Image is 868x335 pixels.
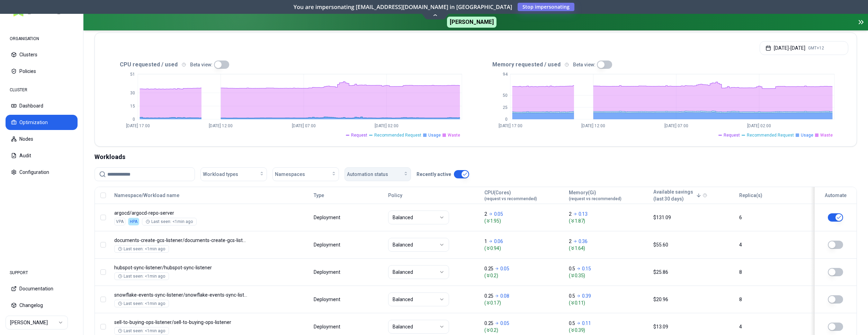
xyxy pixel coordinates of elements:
span: ( 0.2 ) [484,327,563,334]
tspan: 94 [503,72,508,77]
div: Deployment [314,296,341,303]
div: CLUSTER [6,83,78,97]
button: CPU(Cores)(request vs recommended) [484,188,537,202]
tspan: [DATE] 17:00 [499,123,522,128]
div: VPA [114,218,125,225]
p: sell-to-buying-ops-listener [114,319,247,326]
tspan: [DATE] 12:00 [581,123,605,128]
p: 0.5 [569,265,575,272]
span: Usage [801,132,813,138]
tspan: 25 [503,105,508,110]
button: [DATE]-[DATE]GMT+12 [760,41,848,55]
tspan: [DATE] 07:00 [292,123,316,128]
tspan: 0 [505,117,508,122]
button: Documentation [6,281,78,296]
button: Dashboard [6,98,78,113]
button: Replica(s) [739,188,762,202]
span: ( 1.95 ) [484,217,563,224]
div: 8 [739,269,807,276]
span: Request [351,132,367,138]
span: Waste [820,132,833,138]
div: $25.86 [653,269,733,276]
tspan: 30 [130,91,135,95]
div: HPA is enabled on both CPU and Memory, this workload cannot be optimised. [128,218,139,225]
button: Configuration [6,165,78,180]
span: ( 0.94 ) [484,245,563,252]
p: 0.36 [579,238,588,245]
span: Automation status [347,171,388,178]
div: 8 [739,296,807,303]
span: ( 1.64 ) [569,245,647,252]
button: Nodes [6,131,78,147]
span: Request [724,132,740,138]
div: Deployment [314,241,341,248]
div: Last seen: <1min ago [118,328,165,334]
div: Deployment [314,323,341,330]
button: Namespace/Workload name [114,188,179,202]
p: 0.05 [500,265,509,272]
p: documents-create-gcs-listener [114,237,247,244]
tspan: [DATE] 12:00 [209,123,233,128]
button: Optimization [6,115,78,130]
tspan: 51 [130,72,135,77]
div: ORGANISATION [6,32,78,46]
p: 0.15 [582,265,591,272]
div: 6 [739,214,807,221]
div: SUPPORT [6,266,78,280]
p: Recently active [417,171,451,178]
p: 0.5 [569,320,575,327]
button: Namespaces [272,167,339,181]
div: Memory(Gi) [569,189,621,202]
tspan: 50 [503,93,508,98]
span: ( 0.35 ) [569,272,647,279]
span: ( 0.17 ) [484,299,563,306]
p: 1 [484,238,487,245]
div: CPU(Cores) [484,189,537,202]
p: hubspot-sync-listener [114,264,247,271]
tspan: [DATE] 17:00 [126,123,150,128]
p: Beta view: [573,61,596,68]
tspan: 15 [130,104,135,109]
p: 0.11 [582,320,591,327]
p: 0.5 [569,292,575,299]
button: This workload cannot be automated, because HPA is applied or managed by Gitops. [828,213,843,222]
button: Changelog [6,298,78,313]
p: 2 [569,211,572,217]
div: Last seen: <1min ago [146,219,193,224]
p: 2 [569,238,572,245]
p: 0.25 [484,320,493,327]
span: ( 1.87 ) [569,217,647,224]
tspan: 0 [133,117,135,122]
p: 0.25 [484,265,493,272]
p: 0.05 [500,320,509,327]
p: 0.13 [579,211,588,217]
button: Type [314,188,324,202]
span: Usage [428,132,441,138]
div: $20.96 [653,296,733,303]
span: GMT+12 [808,45,824,51]
div: $13.09 [653,323,733,330]
span: ( 0.11 ) [569,299,647,306]
button: Policies [6,64,78,79]
span: (request vs recommended) [484,196,537,202]
span: Namespaces [275,171,305,178]
span: Workload types [203,171,238,178]
span: Waste [448,132,460,138]
div: Deployment [314,269,341,276]
span: ( 0.39 ) [569,327,647,334]
button: Workload types [200,167,267,181]
button: Audit [6,148,78,163]
span: Recommended Request [374,132,421,138]
tspan: [DATE] 07:00 [664,123,688,128]
div: $131.09 [653,214,733,221]
tspan: [DATE] 02:00 [375,123,399,128]
div: $55.60 [653,241,733,248]
div: Last seen: <1min ago [118,246,165,252]
p: 2 [484,211,487,217]
div: Automate [818,192,853,199]
p: 0.39 [582,292,591,299]
button: Automation status [344,167,411,181]
p: 0.05 [494,211,503,217]
p: snowflake-events-sync-listener [114,291,247,298]
span: (request vs recommended) [569,196,621,202]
